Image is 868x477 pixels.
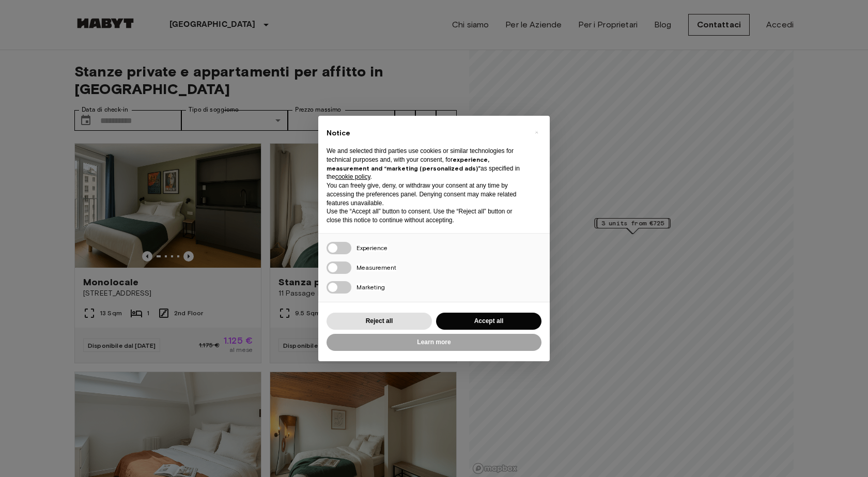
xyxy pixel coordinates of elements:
[327,207,525,225] p: Use the “Accept all” button to consent. Use the “Reject all” button or close this notice to conti...
[535,126,538,139] span: ×
[335,173,370,180] a: cookie policy
[327,147,525,181] p: We and selected third parties use cookies or similar technologies for technical purposes and, wit...
[327,128,525,139] h2: Notice
[357,264,396,271] span: Measurement
[327,313,432,330] button: Reject all
[327,181,525,207] p: You can freely give, deny, or withdraw your consent at any time by accessing the preferences pane...
[327,334,541,351] button: Learn more
[357,244,388,252] span: Experience
[528,124,545,141] button: Close this notice
[327,156,489,172] strong: experience, measurement and “marketing (personalized ads)”
[436,313,541,330] button: Accept all
[357,283,385,291] span: Marketing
